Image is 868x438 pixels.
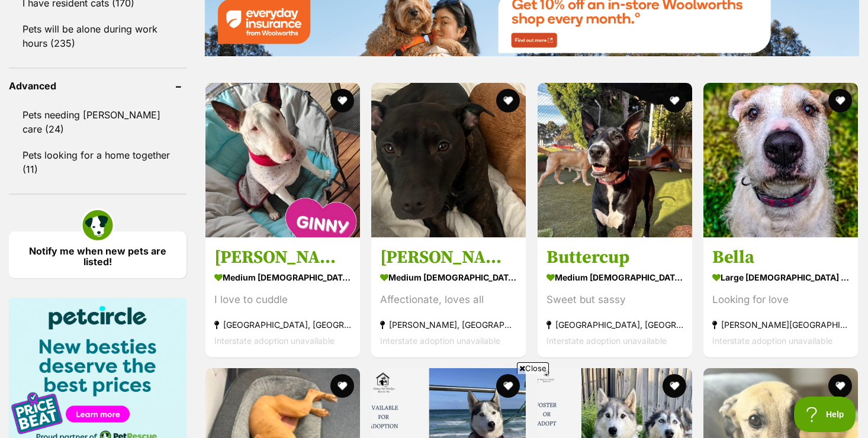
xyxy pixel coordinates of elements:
button: favourite [663,89,686,112]
img: Nelly - American Staffordshire Terrier Dog [371,83,526,237]
strong: [PERSON_NAME], [GEOGRAPHIC_DATA] [380,316,517,332]
button: favourite [828,89,852,112]
img: Ginny - Bull Terrier Dog [205,83,360,237]
a: [PERSON_NAME] medium [DEMOGRAPHIC_DATA] Dog I love to cuddle [GEOGRAPHIC_DATA], [GEOGRAPHIC_DATA]... [205,237,360,357]
img: Buttercup - Whippet x Bull Terrier x Dalmatian Dog [538,83,692,237]
strong: [GEOGRAPHIC_DATA], [GEOGRAPHIC_DATA] [214,316,351,332]
h3: Buttercup [546,246,683,268]
div: Affectionate, loves all [380,291,517,307]
button: favourite [828,374,852,398]
button: favourite [330,89,354,112]
h3: [PERSON_NAME] [214,246,351,268]
a: Buttercup medium [DEMOGRAPHIC_DATA] Dog Sweet but sassy [GEOGRAPHIC_DATA], [GEOGRAPHIC_DATA] Inte... [538,237,692,357]
div: Sweet but sassy [546,291,683,307]
a: [PERSON_NAME] medium [DEMOGRAPHIC_DATA] Dog Affectionate, loves all [PERSON_NAME], [GEOGRAPHIC_DA... [371,237,526,357]
a: Pets looking for a home together (11) [9,143,187,182]
strong: medium [DEMOGRAPHIC_DATA] Dog [214,268,351,285]
div: I love to cuddle [214,291,351,307]
button: favourite [497,89,520,112]
span: Interstate adoption unavailable [712,335,832,345]
strong: large [DEMOGRAPHIC_DATA] Dog [712,268,849,285]
img: Bella - Staffordshire Bull Terrier x Staghound Dog [703,83,858,237]
div: Looking for love [712,291,849,307]
span: Interstate adoption unavailable [214,335,335,345]
iframe: Advertisement [147,379,721,432]
span: Interstate adoption unavailable [546,335,667,345]
h3: [PERSON_NAME] [380,246,517,268]
strong: medium [DEMOGRAPHIC_DATA] Dog [546,268,683,285]
a: Notify me when new pets are listed! [9,231,187,278]
a: Pets needing [PERSON_NAME] care (24) [9,102,187,141]
strong: medium [DEMOGRAPHIC_DATA] Dog [380,268,517,285]
a: Bella large [DEMOGRAPHIC_DATA] Dog Looking for love [PERSON_NAME][GEOGRAPHIC_DATA] Interstate ado... [703,237,858,357]
strong: [PERSON_NAME][GEOGRAPHIC_DATA] [712,316,849,332]
strong: [GEOGRAPHIC_DATA], [GEOGRAPHIC_DATA] [546,316,683,332]
span: Close [517,362,549,374]
h3: Bella [712,246,849,268]
span: Interstate adoption unavailable [380,335,500,345]
header: Advanced [9,80,187,91]
iframe: Help Scout Beacon - Open [794,397,856,432]
a: Pets will be alone during work hours (235) [9,17,187,56]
